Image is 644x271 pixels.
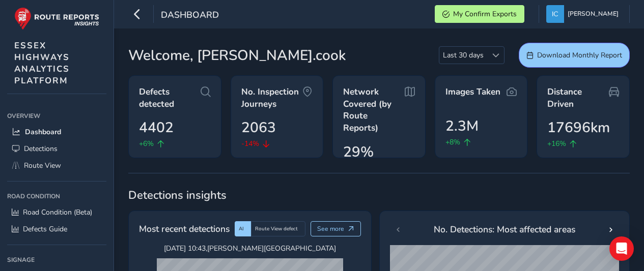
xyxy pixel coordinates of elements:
span: AI [239,225,244,232]
span: Road Condition (Beta) [23,207,92,217]
a: Route View [7,157,106,174]
div: Open Intercom Messenger [609,236,634,261]
a: Road Condition (Beta) [7,204,106,221]
span: 2063 [241,117,276,138]
span: +6% [139,138,154,149]
span: No. Inspection Journeys [241,86,303,110]
span: +8% [445,137,460,147]
div: AI [235,221,251,236]
span: Detections [24,144,58,154]
span: 4402 [139,117,174,138]
a: Defects Guide [7,221,106,237]
span: See more [317,225,344,233]
span: Network Covered (by Route Reports) [343,86,405,134]
span: 29% [343,141,374,163]
img: diamond-layout [546,5,564,23]
a: Detections [7,140,106,157]
div: Overview [7,108,106,124]
span: Defects detected [139,86,201,110]
span: Last 30 days [439,47,487,64]
span: [PERSON_NAME] [568,5,619,23]
span: 2.3M [445,115,479,137]
span: ESSEX HIGHWAYS ANALYTICS PLATFORM [14,40,70,86]
img: rr logo [14,7,99,30]
button: See more [311,221,361,236]
span: No. Detections: Most affected areas [434,223,575,236]
button: Download Monthly Report [519,43,630,68]
div: Road Condition [7,189,106,204]
a: Dashboard [7,124,106,140]
span: Download Monthly Report [537,50,622,60]
button: [PERSON_NAME] [546,5,622,23]
span: Distance Driven [547,86,609,110]
span: Most recent detections [139,222,230,235]
span: [DATE] 10:43 , [PERSON_NAME][GEOGRAPHIC_DATA] [157,244,343,253]
span: Welcome, [PERSON_NAME].cook [128,45,346,66]
span: Route View defect [255,225,298,232]
span: -14% [241,138,259,149]
span: Images Taken [445,86,500,98]
span: 17696km [547,117,610,138]
div: Signage [7,252,106,267]
span: Route View [24,161,61,170]
span: Dashboard [25,127,61,137]
span: Defects Guide [23,224,67,234]
span: My Confirm Exports [453,9,517,19]
span: Detections insights [128,188,630,203]
div: Route View defect [251,221,305,236]
span: Dashboard [161,9,219,23]
button: My Confirm Exports [435,5,524,23]
span: +16% [547,138,566,149]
